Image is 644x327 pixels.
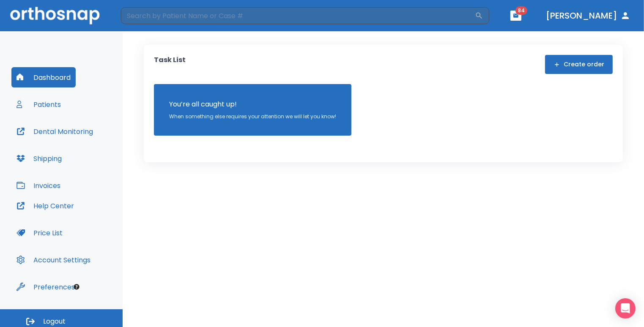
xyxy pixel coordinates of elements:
[73,283,80,291] div: Tooltip anchor
[543,8,634,23] button: [PERSON_NAME]
[11,223,68,243] button: Price List
[11,148,67,169] button: Shipping
[11,277,80,297] button: Preferences
[545,55,613,74] button: Create order
[154,55,186,74] p: Task List
[615,298,636,319] div: Open Intercom Messenger
[11,94,66,114] button: Patients
[169,99,336,109] p: You’re all caught up!
[43,317,66,326] span: Logout
[11,175,66,196] button: Invoices
[11,121,98,142] button: Dental Monitoring
[121,7,475,24] input: Search by Patient Name or Case #
[11,196,79,216] button: Help Center
[11,250,96,270] button: Account Settings
[10,7,100,24] img: Orthosnap
[11,67,76,87] button: Dashboard
[515,6,527,15] span: 84
[169,113,336,120] p: When something else requires your attention we will let you know!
